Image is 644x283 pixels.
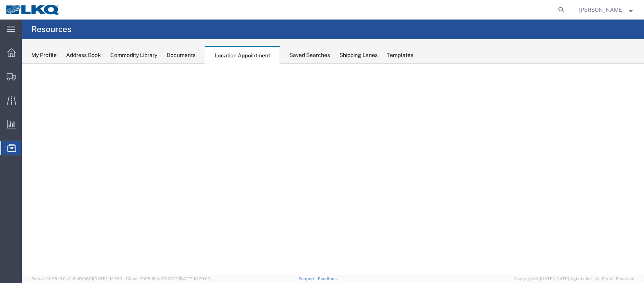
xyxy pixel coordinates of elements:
span: [DATE] 11:12:30 [93,276,122,281]
div: Shipping Lanes [339,51,378,59]
div: Saved Searches [289,51,330,59]
span: Client: 2025.18.0-27d3021 [126,276,210,281]
iframe: FS Legacy Container [22,64,644,275]
img: logo [5,4,60,16]
a: Support [298,276,318,281]
div: Documents [167,51,196,59]
div: Location Appointment [205,46,280,64]
div: My Profile [31,51,57,59]
span: Christopher Sanchez [579,5,624,14]
span: Copyright © [DATE]-[DATE] Agistix Inc., All Rights Reserved [514,276,635,282]
span: [DATE] 10:20:09 [179,276,210,281]
a: Feedback [318,276,338,281]
div: Address Book [66,51,101,59]
div: Templates [387,51,413,59]
span: Server: 2025.18.0-d1e9a510831 [31,276,122,281]
button: [PERSON_NAME] [579,5,633,14]
h4: Resources [31,20,72,39]
div: Commodity Library [110,51,157,59]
